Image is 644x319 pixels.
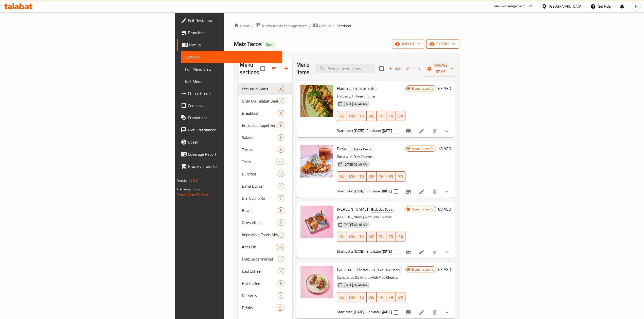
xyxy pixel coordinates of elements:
span: Start date: [337,127,353,134]
span: Select to update [391,126,401,136]
div: Entradas (Appetizers) [242,122,278,128]
nav: breadcrumb [234,23,459,29]
span: Select section first [403,65,424,73]
button: SU [337,292,347,302]
div: Menu-management [494,3,525,9]
span: SU [339,173,345,180]
span: Maiz Supermarket [242,256,278,262]
span: Flautas [337,85,350,92]
div: Salads3 [238,131,292,144]
button: TH [377,232,386,242]
span: 3 [278,220,284,225]
span: 5 [278,172,284,176]
h6: 78 AED [438,145,451,152]
img: Flautas [300,85,333,117]
div: Iced Coffee4 [238,265,292,277]
span: Impossible Foods Menu [242,232,278,238]
span: Quesadillas [242,220,278,226]
span: Menus [319,23,331,29]
div: Drinks12 [238,302,292,314]
span: Drinks [242,305,276,311]
button: show more [441,306,453,318]
span: Desserts [242,292,278,298]
svg: Show Choices [444,189,450,195]
span: TH [379,294,384,301]
div: [GEOGRAPHIC_DATA] [549,4,582,9]
input: search [315,64,375,73]
p: Flatuas with Free Churros [337,93,406,99]
button: FR [386,292,396,302]
span: SU [339,294,345,301]
span: Tortas [242,147,278,153]
button: delete [429,306,441,318]
span: Hot Coffee [242,280,278,286]
li: / [309,23,311,29]
span: MO [349,112,355,120]
div: Entradas (Appetizers)9 [238,119,292,131]
div: Burritos5 [238,168,292,180]
div: DIY Nacho Kit2 [238,192,292,204]
span: FR [388,112,394,120]
span: 11 [276,159,284,164]
span: Exclusive Deals [242,86,278,92]
img: Birria Burrito [300,206,333,238]
div: items [278,268,284,274]
div: Quesadillas3 [238,216,292,229]
span: 4 [278,87,284,91]
a: Sections [181,51,282,63]
div: items [278,232,284,238]
div: Hot Coffee8 [238,277,292,289]
span: 4 [278,293,284,298]
div: DIY Nacho Kit [242,195,278,201]
span: Select all sections [257,63,268,74]
span: Breakfast [242,110,278,116]
button: import [392,39,424,49]
span: Upsell [188,139,278,145]
h6: 63 AED [438,85,451,92]
span: Promotions [188,115,278,121]
svg: Show Choices [444,128,450,134]
div: items [278,122,284,128]
div: items [278,110,284,116]
button: delete [429,125,441,137]
span: Choice Groups [188,90,278,96]
span: Grocery Checklist [188,163,278,169]
button: TU [357,111,367,121]
div: Desserts4 [238,289,292,302]
span: Add item [387,65,403,73]
span: Branch specific [410,86,436,91]
span: 2 [278,196,284,201]
span: Get support on: [177,186,201,192]
span: TH [379,233,384,241]
span: 6 [278,99,284,104]
button: sort-choices [379,186,391,198]
span: SU [339,112,345,120]
span: Bowls [242,207,278,213]
button: TU [357,232,367,242]
span: SA [398,294,403,301]
img: Birria [300,145,333,177]
nav: Menu sections [238,81,292,316]
span: Sort sections [268,63,280,75]
span: [DATE] 02:46 AM [342,283,370,287]
button: Manage items [424,61,458,76]
button: SU [337,232,347,242]
span: Camarones De Verano [337,266,375,273]
button: show more [441,125,453,137]
div: Salads [242,134,278,141]
span: Select section [376,63,387,74]
svg: Show Choices [444,309,450,315]
a: Edit Restaurant [177,14,282,27]
a: Edit menu item [419,128,425,134]
b: [DATE] [354,188,364,194]
span: Branches [188,30,278,36]
a: Menus [313,23,331,29]
span: Branch specific [410,207,436,212]
div: Birria Burger [242,183,278,189]
button: WE [367,292,377,302]
a: Support.OpsPlatform [177,191,209,197]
